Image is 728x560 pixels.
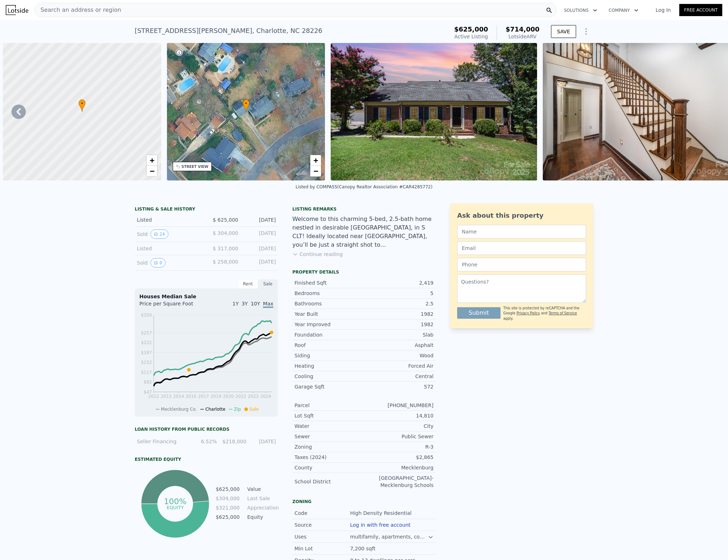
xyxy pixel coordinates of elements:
[294,454,364,461] div: Taxes (2024)
[164,497,186,506] tspan: 100%
[457,258,586,271] input: Phone
[294,290,364,297] div: Bedrooms
[137,230,201,239] div: Sold
[244,245,276,252] div: [DATE]
[364,300,434,307] div: 2.5
[454,25,488,33] span: $625,000
[294,545,350,552] div: Min Lot
[294,342,364,349] div: Roof
[243,99,250,112] div: •
[135,206,278,213] div: LISTING & SALE HISTORY
[292,206,436,212] div: Listing remarks
[238,279,258,289] div: Rent
[364,412,434,419] div: 14,810
[205,407,225,412] span: Charlotte
[506,33,540,40] div: Lotside ARV
[78,100,86,107] span: •
[294,321,364,328] div: Year Improved
[258,279,278,289] div: Sale
[603,4,644,17] button: Company
[310,166,321,177] a: Zoom out
[246,485,278,493] td: Value
[161,394,172,399] tspan: 2013
[139,300,206,312] div: Price per Square Foot
[294,300,364,307] div: Bathrooms
[364,342,434,349] div: Asphalt
[364,310,434,318] div: 1982
[235,394,246,399] tspan: 2022
[294,443,364,450] div: Zoning
[137,438,187,445] div: Seller Financing
[251,438,276,445] div: [DATE]
[457,307,500,319] button: Submit
[294,402,364,409] div: Parcel
[506,25,540,33] span: $714,000
[558,4,603,17] button: Solutions
[233,301,239,306] span: 1Y
[186,394,197,399] tspan: 2016
[141,313,152,318] tspan: $320
[141,350,152,355] tspan: $187
[35,6,121,14] span: Search an address or region
[149,156,154,165] span: +
[364,474,434,489] div: [GEOGRAPHIC_DATA]-Mecklenburg Schools
[137,216,201,223] div: Listed
[294,279,364,286] div: Finished Sqft
[141,370,152,375] tspan: $117
[246,513,278,521] td: Equity
[292,269,436,275] div: Property details
[294,433,364,440] div: Sewer
[294,310,364,318] div: Year Built
[137,258,201,267] div: Sold
[503,306,586,321] div: This site is protected by reCAPTCHA and the Google and apply.
[243,100,250,107] span: •
[350,510,413,517] div: High Density Residential
[251,301,260,306] span: 10Y
[647,6,679,14] a: Log In
[210,394,221,399] tspan: 2019
[150,230,168,239] button: View historical data
[350,545,377,552] div: 7,200 sqft
[141,330,152,335] tspan: $257
[135,457,278,462] div: Estimated Equity
[223,394,234,399] tspan: 2020
[679,4,722,16] a: Free Account
[294,521,350,528] div: Source
[364,443,434,450] div: R-3
[350,522,411,528] button: Log in with free account
[364,423,434,430] div: City
[78,99,86,112] div: •
[294,478,364,485] div: School District
[454,34,488,39] span: Active Listing
[517,311,540,315] a: Privacy Policy
[215,513,240,521] td: $625,000
[248,394,259,399] tspan: 2023
[244,230,276,239] div: [DATE]
[364,383,434,390] div: 572
[182,164,209,169] div: STREET VIEW
[364,464,434,471] div: Mecklenburg
[551,25,576,38] button: SAVE
[221,438,246,445] div: $218,000
[364,373,434,380] div: Central
[457,241,586,255] input: Email
[148,394,159,399] tspan: 2012
[457,225,586,238] input: Name
[139,293,273,300] div: Houses Median Sale
[331,43,537,180] img: Sale: 167272323 Parcel: 75144525
[198,394,209,399] tspan: 2017
[313,166,318,175] span: −
[167,505,184,510] tspan: equity
[350,533,428,540] div: multifamily, apartments, condominiums, townhouses, senior housing, boarding houses
[161,407,197,412] span: Mecklenburg Co.
[294,510,350,517] div: Code
[294,412,364,419] div: Lot Sqft
[294,533,350,540] div: Uses
[364,362,434,370] div: Forced Air
[294,331,364,338] div: Foundation
[364,454,434,461] div: $2,865
[147,166,157,177] a: Zoom out
[246,494,278,502] td: Last Sale
[149,166,154,175] span: −
[141,340,152,345] tspan: $222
